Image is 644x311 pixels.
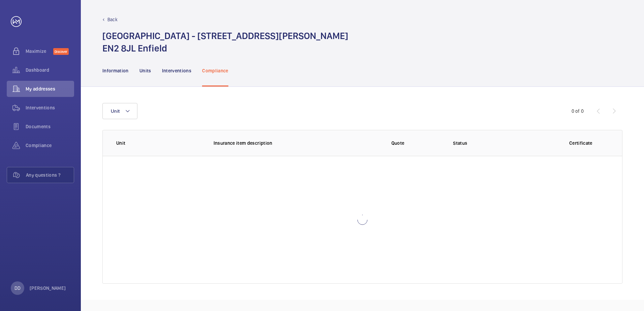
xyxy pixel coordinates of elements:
[26,172,74,178] span: Any questions ?
[553,140,609,146] p: Certificate
[116,140,203,146] p: Unit
[102,67,129,74] p: Information
[107,16,118,23] p: Back
[162,67,192,74] p: Interventions
[111,108,120,114] span: Unit
[202,67,228,74] p: Compliance
[26,85,74,92] span: My addresses
[453,140,542,146] p: Status
[26,142,74,149] span: Compliance
[26,48,53,55] span: Maximize
[572,108,584,114] div: 0 of 0
[26,123,74,130] span: Documents
[30,285,66,291] p: [PERSON_NAME]
[26,67,74,73] span: Dashboard
[53,48,69,55] span: Discover
[14,285,21,291] p: DD
[391,140,405,146] p: Quote
[102,103,137,119] button: Unit
[214,140,343,146] p: Insurance item description
[26,104,74,111] span: Interventions
[139,67,151,74] p: Units
[102,30,348,55] h1: [GEOGRAPHIC_DATA] - [STREET_ADDRESS][PERSON_NAME] EN2 8JL Enfield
